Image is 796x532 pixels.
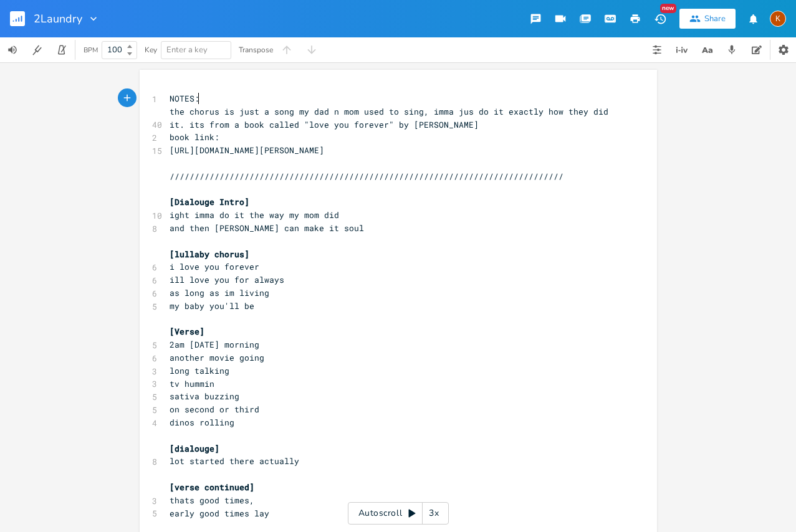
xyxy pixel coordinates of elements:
button: New [648,7,673,30]
div: Key [145,46,157,54]
span: as long as im living [170,287,269,298]
span: [dialouge] [170,443,219,454]
span: 2Laundry [34,13,82,24]
div: New [660,4,676,13]
span: and then [PERSON_NAME] can make it soul [170,222,364,234]
span: i love you forever [170,261,259,272]
span: long talking [170,365,229,376]
div: 3x [423,502,445,525]
div: BPM [84,47,98,54]
button: Share [679,9,736,29]
span: early good times lay [170,508,269,519]
span: on second or third [170,404,259,415]
span: another movie going [170,352,264,363]
span: 2am [DATE] morning [170,339,259,350]
span: ight imma do it the way my mom did [170,209,339,221]
span: [URL][DOMAIN_NAME][PERSON_NAME] [170,145,324,156]
div: Kat [770,11,786,27]
span: [lullaby chorus] [170,249,249,260]
span: lot started there actually [170,455,299,467]
span: tv hummin [170,378,214,389]
button: K [770,4,786,33]
div: Autoscroll [348,502,449,525]
span: book link: [170,131,219,143]
span: [Dialouge Intro] [170,196,249,207]
span: Enter a key [166,44,208,55]
span: NOTES: [170,93,199,104]
span: ill love you for always [170,274,284,285]
span: dinos rolling [170,417,234,428]
div: Transpose [239,46,273,54]
span: [Verse] [170,326,204,337]
span: [verse continued] [170,482,254,493]
span: the chorus is just a song my dad n mom used to sing, imma jus do it exactly how they did it. its ... [170,106,613,130]
div: Share [704,13,726,24]
span: thats good times, [170,495,254,506]
span: my baby you'll be [170,300,254,311]
span: sativa buzzing [170,391,239,402]
span: /////////////////////////////////////////////////////////////////////////////// [170,171,563,182]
